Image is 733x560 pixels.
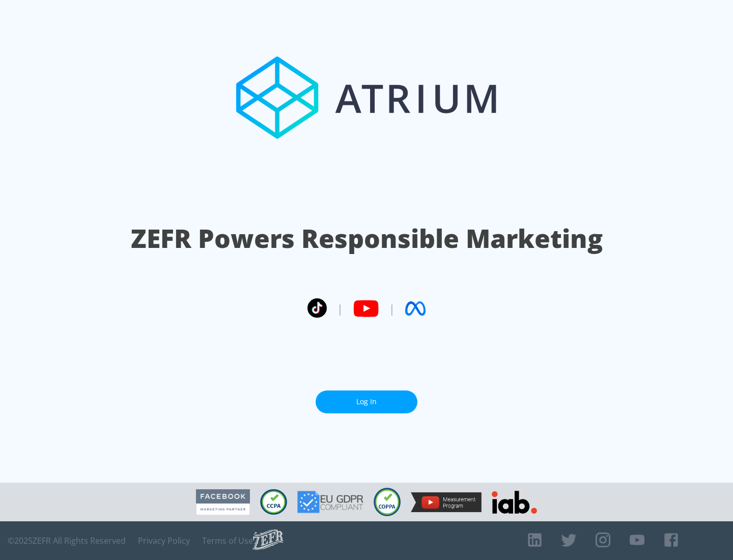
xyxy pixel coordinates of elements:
a: Log In [316,390,417,413]
a: Terms of Use [202,536,253,546]
img: IAB [492,491,537,514]
img: YouTube Measurement Program [411,492,482,512]
span: © 2025 ZEFR All Rights Reserved [8,536,126,546]
img: COPPA Compliant [374,488,401,516]
span: | [337,301,343,316]
img: Facebook Marketing Partner [196,489,250,515]
img: GDPR Compliant [297,491,363,513]
span: | [389,301,395,316]
a: Privacy Policy [138,536,190,546]
img: CCPA Compliant [260,489,287,515]
h1: ZEFR Powers Responsible Marketing [131,221,603,256]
